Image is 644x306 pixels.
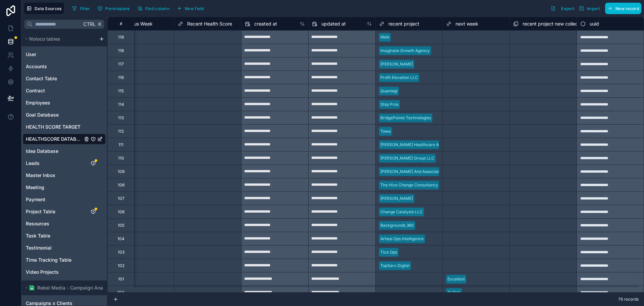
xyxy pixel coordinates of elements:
[618,297,639,302] span: 76 records
[380,169,443,175] div: [PERSON_NAME] And Associates
[80,6,90,11] span: Filter
[24,3,64,14] button: Data Sources
[455,20,478,27] span: next week
[118,102,124,107] div: 114
[95,3,132,13] button: Permissions
[380,155,434,161] div: [PERSON_NAME] Group LLC
[69,3,93,13] button: Filter
[380,34,389,40] div: RMA
[615,6,639,11] span: New record
[120,20,153,27] span: Previous Week
[380,182,445,188] div: The Hive Change Consultancy Ltd
[145,6,169,11] span: Find column
[118,250,124,255] div: 103
[590,20,599,27] span: uuid
[118,156,124,161] div: 110
[118,88,124,94] div: 115
[380,115,431,121] div: BridgePointe Technologies
[118,61,124,67] div: 117
[35,6,62,11] span: Data Sources
[380,222,414,228] div: Backgrounds 360
[523,20,586,27] span: recent project new collection
[254,20,277,27] span: created at
[118,196,124,201] div: 107
[380,88,397,94] div: Quantegi
[118,48,124,53] div: 118
[118,209,124,215] div: 106
[118,182,124,188] div: 108
[388,20,419,27] span: recent project
[587,6,600,11] span: Import
[118,129,124,134] div: 112
[117,236,124,242] div: 104
[118,276,124,282] div: 101
[577,3,602,14] button: Import
[380,128,391,134] div: Towa
[118,223,124,228] div: 105
[118,35,124,40] div: 119
[380,101,398,107] div: Ship Pros
[548,3,577,14] button: Export
[118,115,124,121] div: 113
[117,290,124,295] div: 100
[118,75,124,80] div: 116
[321,20,346,27] span: updated at
[95,3,135,13] a: Permissions
[380,236,424,242] div: Arhasi Ops Intelligence
[174,3,206,13] button: New field
[97,22,102,27] span: K
[602,3,641,14] a: New record
[380,263,410,269] div: TopServ Digital
[380,48,430,54] div: Imaginate Growth Agency
[380,75,418,81] div: Profit Elevation LLC
[105,6,129,11] span: Permissions
[605,3,641,14] button: New record
[380,195,413,202] div: [PERSON_NAME]
[561,6,574,11] span: Export
[135,3,172,13] button: Find column
[187,20,232,27] span: Recent Health Score
[380,209,423,215] div: Change Catalysts LLC
[118,169,124,174] div: 109
[380,142,452,148] div: [PERSON_NAME] Healthcare Advisors
[185,6,204,11] span: New field
[83,20,96,28] span: Ctrl
[447,276,465,282] div: Excellent
[447,290,461,296] div: At Risk
[118,142,123,147] div: 111
[113,21,129,26] div: #
[380,249,397,255] div: Tico Ops
[380,61,413,67] div: [PERSON_NAME]
[118,263,124,268] div: 102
